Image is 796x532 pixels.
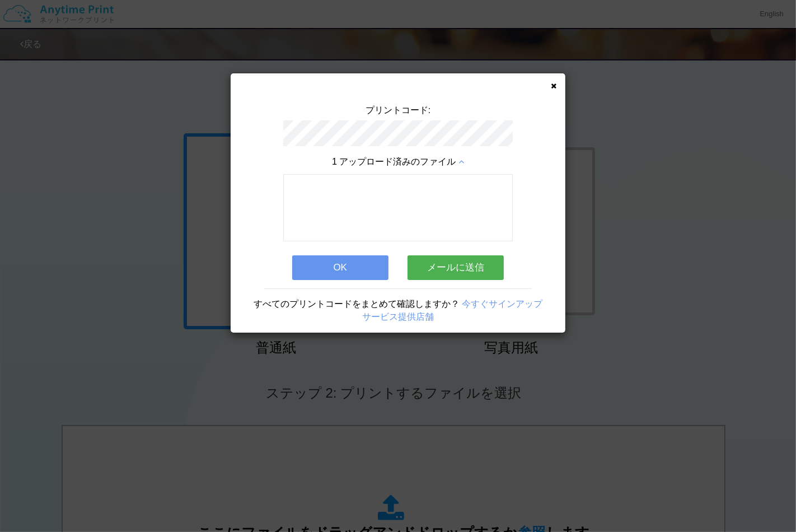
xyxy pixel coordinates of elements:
[362,312,434,321] a: サービス提供店舗
[292,255,388,280] button: OK
[462,299,542,309] a: 今すぐサインアップ
[366,105,430,115] span: プリントコード:
[332,157,456,166] span: 1 アップロード済みのファイル
[254,299,460,309] span: すべてのプリントコードをまとめて確認しますか？
[408,255,504,280] button: メールに送信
